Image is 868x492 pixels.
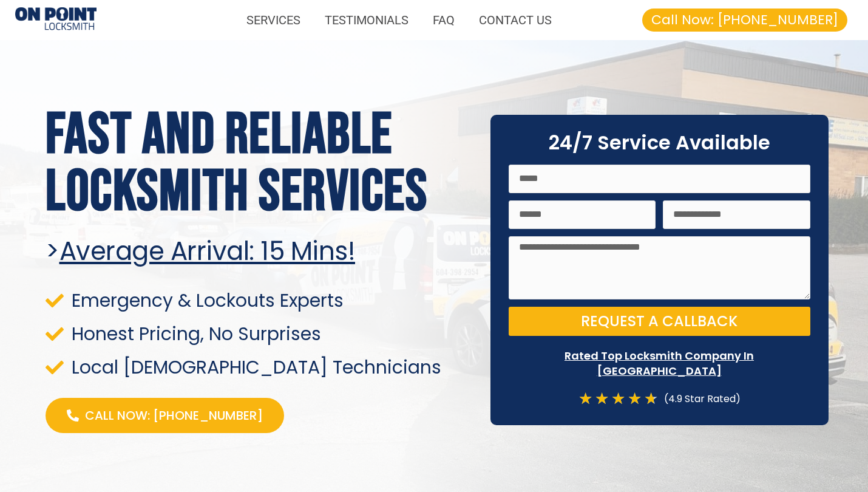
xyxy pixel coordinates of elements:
span: Call Now: [PHONE_NUMBER] [85,407,263,424]
div: 4.7/5 [578,391,658,407]
nav: Menu [109,6,564,34]
a: TESTIMONIALS [313,6,421,34]
h1: Fast and reliable locksmith services [46,107,475,221]
i: ★ [628,391,642,407]
a: FAQ [421,6,467,34]
span: Call Now: [PHONE_NUMBER] [651,13,838,27]
img: Proximity Locksmiths 1 [15,7,97,32]
a: Call Now: [PHONE_NUMBER] [46,398,284,433]
button: Request a Callback [509,307,810,336]
span: Request a Callback [581,314,737,329]
h2: 24/7 Service Available [509,133,810,152]
u: Average arrival: 15 Mins! [59,233,356,269]
span: Honest Pricing, No Surprises [69,326,321,342]
a: SERVICES [234,6,313,34]
i: ★ [611,391,625,407]
a: CONTACT US [467,6,564,34]
span: Local [DEMOGRAPHIC_DATA] Technicians [69,359,441,375]
span: Emergency & Lockouts Experts [69,292,344,309]
i: ★ [644,391,658,407]
i: ★ [578,391,592,407]
h2: > [46,236,475,267]
div: (4.9 Star Rated) [658,391,741,407]
a: Call Now: [PHONE_NUMBER] [642,9,847,32]
i: ★ [595,391,609,407]
form: On Point Locksmith [509,165,810,343]
p: Rated Top Locksmith Company In [GEOGRAPHIC_DATA] [509,348,810,378]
